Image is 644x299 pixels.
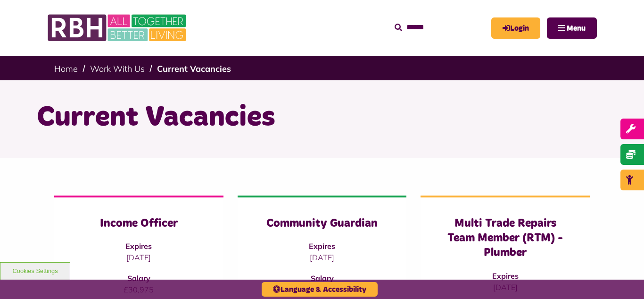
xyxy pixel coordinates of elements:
strong: Expires [125,241,152,251]
a: MyRBH [491,17,540,39]
button: Language & Accessibility [262,282,378,297]
strong: Salary [311,273,334,283]
strong: Salary [127,273,150,283]
strong: Expires [492,271,519,281]
input: Search [395,17,482,38]
p: [DATE] [256,252,388,263]
a: Current Vacancies [157,63,231,74]
h3: Income Officer [73,216,205,231]
h3: Multi Trade Repairs Team Member (RTM) - Plumber [439,216,571,261]
h1: Current Vacancies [37,99,607,136]
strong: Expires [309,241,335,251]
button: Navigation [547,17,597,39]
img: RBH [47,9,189,46]
span: Menu [567,25,586,32]
a: Work With Us [90,63,145,74]
h3: Community Guardian [256,216,388,231]
p: [DATE] [73,252,205,263]
a: Home [54,63,78,74]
